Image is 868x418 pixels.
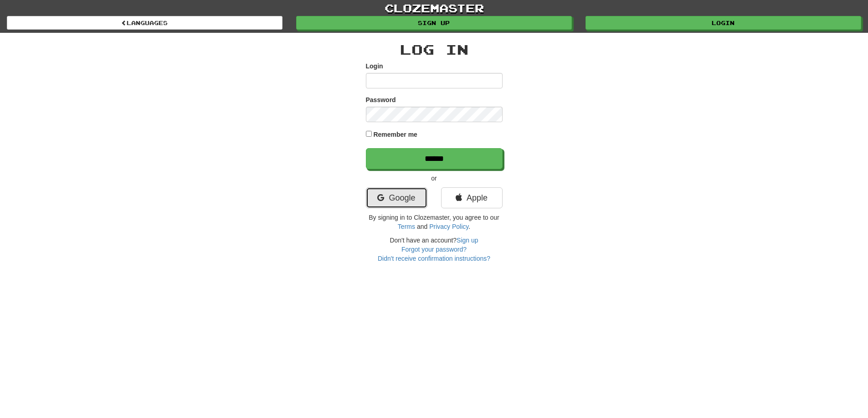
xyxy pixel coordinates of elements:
div: Don't have an account? [366,236,503,263]
p: or [366,174,503,183]
span: nd [417,223,427,230]
h2: Log In [366,42,503,57]
span: o [490,214,494,221]
a: Sign up [296,16,572,30]
span: Cloz [414,214,426,221]
a: Terms [398,223,415,230]
span: a [465,214,468,221]
a: Sign up [457,237,478,244]
a: Login [586,16,861,30]
span: a [417,223,421,230]
a: Languages [7,16,282,30]
span: emaster, [414,214,451,221]
label: Login [366,62,383,71]
a: Didn't receive confirmation instructions? [378,255,490,262]
span: si [378,214,382,221]
span: ou [453,214,463,221]
label: Remember me [373,130,417,139]
a: Google [366,187,427,208]
span: gree [465,214,481,221]
a: Apple [441,187,503,208]
span: By in to to [369,214,499,221]
span: gning [378,214,398,221]
a: Privacy Policy [429,223,468,230]
p: . [366,213,503,231]
label: Password [366,95,396,104]
span: y [453,214,456,221]
a: Forgot your password? [401,246,467,253]
span: ur [490,214,499,221]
